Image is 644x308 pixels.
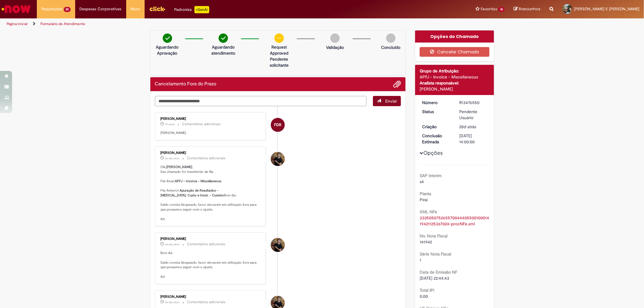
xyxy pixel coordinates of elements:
[373,96,401,106] button: Enviar
[182,122,221,127] small: Comentários adicionais
[194,6,209,13] p: +GenAi
[219,33,228,43] img: check-circle-green.png
[420,215,489,227] a: Download de 33250507526557004440550010001419421125367024-procNFe.xml
[420,239,432,245] span: 141942
[420,191,431,196] b: Planta
[165,243,180,246] time: 29/09/2025 09:41:20
[420,68,489,74] div: Grupo de Atribuição:
[7,21,27,26] a: Página inicial
[514,6,540,12] a: Rascunhos
[420,80,489,86] div: Analista responsável:
[187,156,226,161] small: Comentários adicionais
[161,295,261,299] div: [PERSON_NAME]
[385,98,397,104] span: Enviar
[459,100,487,106] div: R13476550
[271,238,285,252] div: William Paul Barnekow Dias Eichstaedt
[271,118,285,132] div: Fernando Da Rosa Moreira
[418,124,455,130] dt: Criação
[165,243,180,246] span: um dia atrás
[167,165,192,169] b: [PERSON_NAME]
[163,33,172,43] img: check-circle-green.png
[420,251,451,257] b: Série Nota Fiscal
[420,209,437,214] b: XML NFe
[271,152,285,166] div: William Paul Barnekow Dias Eichstaedt
[161,151,261,155] div: [PERSON_NAME]
[459,124,476,129] span: 28d atrás
[498,7,505,12] span: 18
[420,294,428,299] span: 0,00
[420,233,447,239] b: No. Nota Fiscal
[165,122,175,126] time: 30/09/2025 09:34:15
[418,133,455,145] dt: Conclusão Estimada
[420,179,424,184] span: s4
[161,237,261,241] div: [PERSON_NAME]
[459,109,487,121] div: Pendente Usuário
[64,7,71,12] span: 20
[175,179,222,183] b: APFJ - Invoice - Miscellaneous
[574,6,639,11] span: [PERSON_NAME] E [PERSON_NAME]
[420,257,421,263] span: 1
[418,100,455,106] dt: Número
[161,165,261,221] p: Olá, , Seu chamado foi transferido de fila. Fila Atual: Fila Anterior: Bom dia. Saldo consta bloq...
[165,157,180,160] time: 29/09/2025 09:41:20
[420,197,428,202] span: Piraí
[481,6,497,12] span: Favoritos
[415,30,494,43] div: Opções do Chamado
[393,80,401,88] button: Adicionar anexos
[165,300,180,304] span: um dia atrás
[153,44,182,56] p: Aguardando Aprovação
[420,287,434,293] b: Total IPI
[5,18,425,30] ul: Trilhas de página
[161,117,261,121] div: [PERSON_NAME]
[459,133,487,145] div: [DATE] 14:00:00
[420,74,489,80] div: APFJ - Invoice - Miscellaneous
[165,300,180,304] time: 29/09/2025 09:41:20
[420,173,442,178] b: SAP Interim
[187,300,226,305] small: Comentários adicionais
[131,6,140,12] span: More
[326,44,344,50] p: Validação
[165,157,180,160] span: um dia atrás
[381,44,400,50] p: Concluído
[165,122,175,126] span: 7h atrás
[420,269,457,275] b: Data de Emissão NF
[41,6,62,12] span: Requisições
[175,6,209,13] div: Padroniza
[40,21,85,26] a: Formulário de Atendimento
[420,86,489,92] div: [PERSON_NAME]
[209,44,238,56] p: Aguardando atendimento
[149,4,165,13] img: click_logo_yellow_360x200.png
[274,118,281,132] span: FDR
[1,3,32,15] img: ServiceNow
[161,251,261,279] p: Bom dia. Saldo consta bloqueado, favor alocarem em utilização livre para que possamos seguir com ...
[80,6,122,12] span: Despesas Corporativas
[264,56,294,68] p: Pendente solicitante
[519,6,540,12] span: Rascunhos
[420,47,489,57] button: Cancelar Chamado
[161,188,224,198] b: Apuração de Resultados - [MEDICAL_DATA], Custo e Imob. - Custeio
[264,44,294,56] p: request approved
[155,96,367,106] textarea: Digite sua mensagem aqui...
[420,275,449,281] span: [DATE] 22:44:43
[330,33,340,43] img: img-circle-grey.png
[459,124,487,130] div: 03/09/2025 12:08:23
[161,131,261,135] p: [PERSON_NAME]
[187,242,226,247] small: Comentários adicionais
[155,81,216,87] h2: Cancelamento Fora do Prazo Histórico de tíquete
[459,124,476,129] time: 03/09/2025 12:08:23
[418,109,455,115] dt: Status
[386,33,396,43] img: img-circle-grey.png
[274,33,284,43] img: circle-minus.png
